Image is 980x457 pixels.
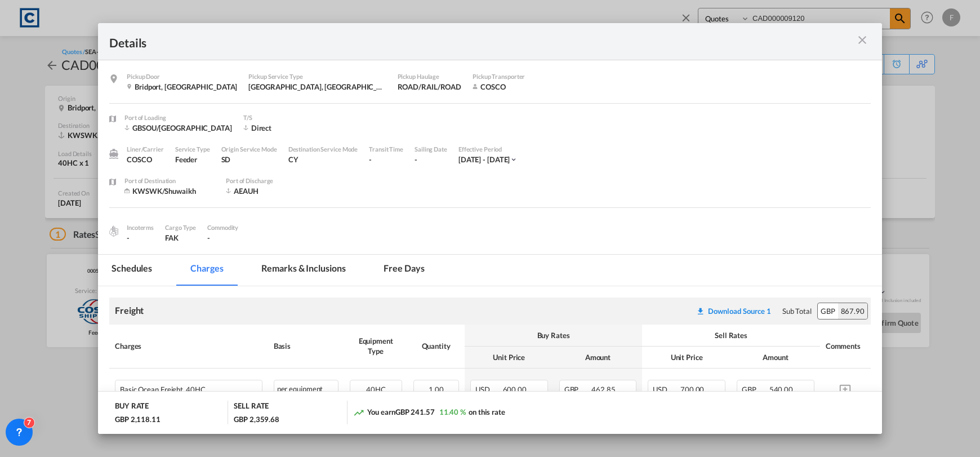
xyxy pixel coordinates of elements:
div: Liner/Carrier [127,144,164,154]
div: ROAD/RAIL/ROAD [398,82,462,92]
div: SELL RATE [234,401,269,414]
div: Port of Loading [124,113,232,123]
md-icon: icon-chevron-down [510,156,518,163]
div: Effective Period [458,144,518,154]
md-icon: icon-download [696,307,705,316]
span: GBP [564,385,590,394]
div: BUY RATE [115,401,149,414]
div: Buy Rates [470,330,636,340]
div: Dorset, England,TruckRail; Truck [248,82,386,92]
div: Equipment Type [350,336,402,356]
div: Sell Rates [648,330,814,340]
div: - [415,154,447,165]
div: Basis [274,341,338,351]
div: Pickup Door [127,72,237,82]
th: Comments [820,325,871,369]
div: Incoterms [127,223,154,233]
div: Destination Service Mode [288,144,358,154]
div: Charges [115,341,262,351]
div: per equipment [274,380,338,400]
span: 11.40 % [439,407,466,416]
span: 700.00 [680,385,704,394]
span: 462.85 [591,385,615,394]
th: Unit Price [465,347,554,369]
span: 540.00 [769,385,793,394]
div: Transit Time [369,144,403,154]
div: T/S [243,113,333,123]
div: Bridport , United Kingdom [127,82,237,92]
div: GBP [818,303,838,319]
div: - [127,233,154,243]
div: Sub Total [782,306,812,316]
span: 1.00 [429,385,444,394]
div: AEAUH [226,186,316,196]
img: cargo.png [108,225,120,237]
div: SD [221,154,277,165]
md-dialog: Pickup Door ... [98,23,882,434]
md-tab-item: Schedules [98,255,166,286]
div: Sailing Date [415,144,447,154]
div: 867.90 [838,303,867,319]
span: GBP 241.57 [395,407,435,416]
th: Amount [731,347,820,369]
div: COSCO [473,82,534,92]
md-tab-item: Remarks & Inclusions [248,255,359,286]
div: Port of Discharge [226,176,316,186]
div: You earn on this rate [353,407,505,419]
div: CY [288,154,358,165]
span: 600.00 [503,385,527,394]
div: Service Type [175,144,210,154]
div: Freight [115,304,144,317]
div: GBP 2,118.11 [115,414,161,424]
div: FAK [165,233,196,243]
div: Download Source 1 [708,307,771,316]
span: USD [475,385,501,394]
div: Download original source rate sheet [691,307,777,316]
div: 1 Aug 2025 - 31 Aug 2025 [458,154,510,165]
div: Basic Ocean Freight [120,380,223,394]
div: Port of Destination [124,176,215,186]
md-icon: icon-close m-3 fg-AAA8AD cursor [856,33,869,47]
div: GBP 2,359.68 [234,414,279,424]
div: Direct [243,123,333,133]
th: Unit Price [642,347,731,369]
span: Feeder [175,155,197,164]
div: Origin Service Mode [221,144,277,154]
span: GBP [742,385,768,394]
button: Download original source rate sheet [691,301,777,321]
span: 40HC [183,385,206,394]
div: Details [109,34,795,48]
md-pagination-wrapper: Use the left and right arrow keys to navigate between tabs [98,255,449,286]
div: Pickup Service Type [248,72,386,82]
div: Pickup Haulage [398,72,462,82]
span: - [207,233,210,242]
div: COSCO [127,154,164,165]
div: KWSWK/Shuwaikh [124,186,215,196]
div: - [369,154,403,165]
md-tab-item: Charges [177,255,237,286]
div: Download original source rate sheet [696,307,771,316]
div: Commodity [207,223,238,233]
div: Quantity [413,341,459,351]
div: Cargo Type [165,223,196,233]
md-icon: icon-trending-up [353,407,364,418]
th: Amount [554,347,643,369]
span: USD [653,385,679,394]
div: GBSOU/Southampton [124,123,232,133]
span: 40HC [366,385,386,394]
div: Pickup Transporter [473,72,534,82]
md-tab-item: Free days [370,255,438,286]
